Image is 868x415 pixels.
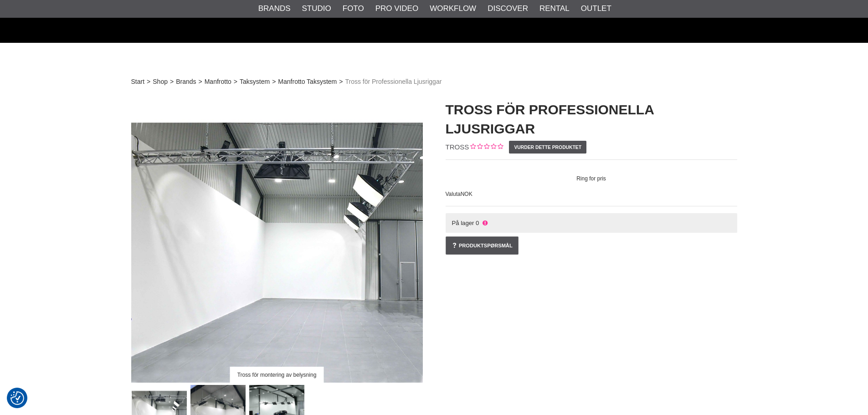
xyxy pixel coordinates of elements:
span: > [170,77,174,87]
a: Manfrotto Taksystem [278,77,337,87]
span: Valuta [446,191,461,197]
h1: Tross för Professionella Ljusriggar [446,100,737,138]
span: > [199,77,202,87]
div: Kundevurdering: 0 [469,143,503,152]
span: Tross för Professionella Ljusriggar [345,77,442,87]
span: > [147,77,150,87]
button: Samtykkepreferanser [10,390,24,406]
span: 0 [476,220,479,226]
a: Brands [176,77,196,87]
span: > [339,77,343,87]
a: Discover [488,3,528,15]
a: Workflow [430,3,476,15]
a: Taksystem [240,77,270,87]
a: Manfrotto [205,77,231,87]
span: Ring for pris [446,175,737,182]
a: Outlet [581,3,611,15]
a: Rental [539,3,570,15]
a: Vurder dette produktet [509,141,586,154]
span: NOK [461,191,473,197]
div: Tross för montering av belysning [230,367,324,383]
a: Studio [302,3,331,15]
a: Produktspørsmål [446,236,519,255]
a: Brands [258,3,291,15]
a: Start [131,77,145,87]
a: Pro Video [375,3,418,15]
img: Revisit consent button [10,391,24,405]
a: Foto [343,3,364,15]
img: Tross för montering av belysning [131,91,423,383]
span: > [272,77,276,87]
span: > [234,77,237,87]
span: På lager [452,220,474,226]
a: Shop [153,77,168,87]
span: TROSS [446,143,469,151]
i: Ikke på lager [481,220,488,226]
